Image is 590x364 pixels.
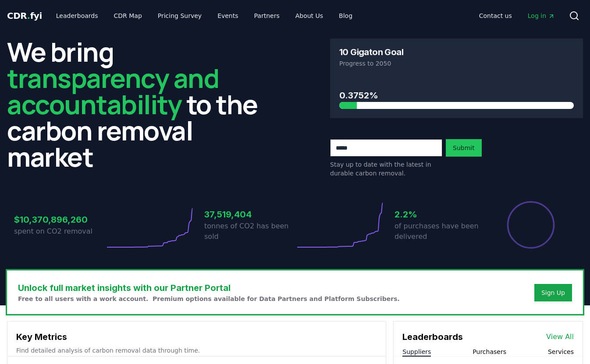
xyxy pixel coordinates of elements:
h3: $10,370,896,260 [14,213,105,226]
a: Contact us [472,8,519,24]
p: Find detailed analysis of carbon removal data through time. [16,346,377,355]
a: Blog [332,8,359,24]
a: About Us [288,8,330,24]
a: View All [546,332,574,342]
p: of purchases have been delivered [395,221,485,242]
h3: 2.2% [395,208,485,221]
button: Sign Up [534,284,572,301]
h2: We bring to the carbon removal market [7,38,260,170]
nav: Main [472,8,562,24]
button: Purchasers [473,347,506,356]
span: CDR fyi [7,10,42,21]
h3: 37,519,404 [204,208,295,221]
a: Sign Up [541,288,565,297]
a: Partners [247,8,287,24]
a: CDR.fyi [7,10,42,22]
p: Free to all users with a work account. Premium options available for Data Partners and Platform S... [18,294,400,303]
h3: 0.3752% [339,89,574,102]
a: Log in [521,8,562,24]
div: Percentage of sales delivered [506,200,555,249]
span: . [27,10,30,21]
a: CDR Map [107,8,149,24]
a: Pricing Survey [151,8,209,24]
a: Leaderboards [49,8,105,24]
span: Log in [528,11,555,20]
p: Stay up to date with the latest in durable carbon removal. [330,160,442,178]
nav: Main [49,8,359,24]
p: Progress to 2050 [339,59,574,68]
button: Suppliers [402,347,431,356]
p: tonnes of CO2 has been sold [204,221,295,242]
span: transparency and accountability [7,60,219,122]
button: Submit [446,139,482,157]
h3: Key Metrics [16,330,377,343]
h3: Unlock full market insights with our Partner Portal [18,281,400,294]
h3: Leaderboards [402,330,463,343]
h3: 10 Gigaton Goal [339,48,403,56]
button: Services [548,347,574,356]
a: Events [210,8,245,24]
p: spent on CO2 removal [14,226,105,237]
